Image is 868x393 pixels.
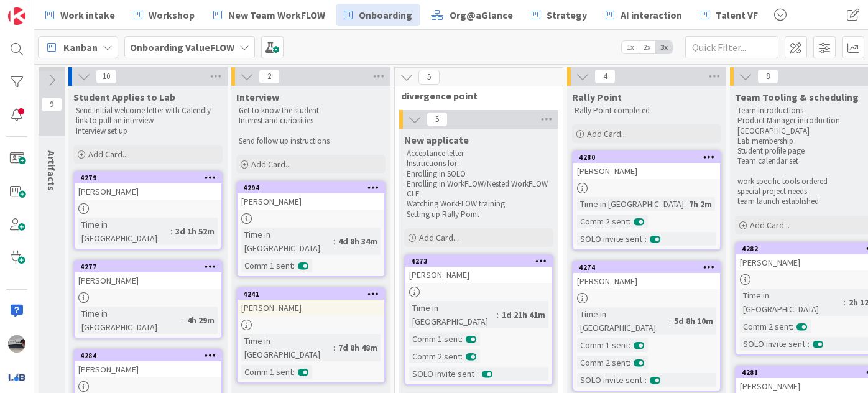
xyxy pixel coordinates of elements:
[423,4,520,26] a: Org@aGlance
[75,350,221,361] div: 4284
[577,215,629,228] div: Comm 2 sent
[76,106,220,126] p: Send Initial welcome letter with Calendly link to pull an interview
[587,128,627,139] span: Add Card...
[598,4,690,26] a: AI interaction
[573,152,720,163] div: 4280
[404,254,553,386] a: 4273[PERSON_NAME]Time in [GEOGRAPHIC_DATA]:1d 21h 41mComm 1 sent:Comm 2 sent:SOLO invite sent:
[239,116,383,126] p: Interest and curiosities
[236,181,386,277] a: 4294[PERSON_NAME]Time in [GEOGRAPHIC_DATA]:4d 8h 34mComm 1 sent:
[572,150,721,251] a: 4280[PERSON_NAME]Time in [GEOGRAPHIC_DATA]:7h 2mComm 2 sent:SOLO invite sent:
[740,337,808,351] div: SOLO invite sent
[75,350,221,377] div: 4284[PERSON_NAME]
[808,337,810,351] span: :
[130,41,234,53] b: Onboarding ValueFLOW
[407,169,551,179] p: Enrolling in SOLO
[461,349,463,363] span: :
[75,261,221,289] div: 4277[PERSON_NAME]
[577,197,684,211] div: Time in [GEOGRAPHIC_DATA]
[238,289,384,300] div: 4241
[740,320,792,333] div: Comm 2 sent
[407,199,551,209] p: Watching WorkFLOW training
[149,7,195,22] span: Workshop
[572,261,721,392] a: 4274[PERSON_NAME]Time in [GEOGRAPHIC_DATA]:5d 8h 10mComm 1 sent:Comm 2 sent:SOLO invite sent:
[243,290,384,298] div: 4241
[573,262,720,273] div: 4274
[401,90,547,102] span: divergence point
[579,263,720,272] div: 4274
[750,220,790,231] span: Add Card...
[88,149,128,160] span: Add Card...
[8,7,25,25] img: Visit kanbanzone.com
[572,91,622,103] span: Rally Point
[293,365,295,379] span: :
[251,159,291,170] span: Add Card...
[41,97,62,112] span: 9
[655,41,672,53] span: 3x
[757,69,778,84] span: 8
[241,365,293,379] div: Comm 1 sent
[73,91,175,103] span: Student Applies to Lab
[409,349,461,363] div: Comm 2 sent
[75,172,221,200] div: 4279[PERSON_NAME]
[419,232,459,243] span: Add Card...
[63,40,98,55] span: Kanban
[38,4,122,26] a: Work intake
[461,332,463,346] span: :
[499,308,548,321] div: 1d 21h 41m
[671,314,716,328] div: 5d 8h 10m
[573,273,720,289] div: [PERSON_NAME]
[228,7,325,22] span: New Team WorkFLOW
[335,234,381,248] div: 4d 8h 34m
[685,36,778,58] input: Quick Filter...
[335,341,381,354] div: 7d 8h 48m
[75,361,221,377] div: [PERSON_NAME]
[844,295,846,309] span: :
[359,7,412,22] span: Onboarding
[182,313,184,327] span: :
[409,332,461,346] div: Comm 1 sent
[577,307,669,335] div: Time in [GEOGRAPHIC_DATA]
[170,224,172,238] span: :
[418,70,440,85] span: 5
[407,210,551,220] p: Setting up Rally Point
[293,259,295,272] span: :
[407,179,551,200] p: Enrolling in WorkFLOW/Nested WorkFLOW CLE
[236,287,386,384] a: 4241[PERSON_NAME]Time in [GEOGRAPHIC_DATA]:7d 8h 48mComm 1 sent:
[669,314,671,328] span: :
[80,351,221,360] div: 4284
[8,335,25,353] img: jB
[684,197,686,211] span: :
[477,367,479,381] span: :
[622,41,639,53] span: 1x
[238,182,384,193] div: 4294
[8,368,25,386] img: avatar
[239,136,383,146] p: Send follow up instructions
[78,307,182,334] div: Time in [GEOGRAPHIC_DATA]
[629,338,630,352] span: :
[243,183,384,192] div: 4294
[686,197,715,211] div: 7h 2m
[184,313,218,327] div: 4h 29m
[573,262,720,289] div: 4274[PERSON_NAME]
[497,308,499,321] span: :
[172,224,218,238] div: 3d 1h 52m
[259,69,280,84] span: 2
[126,4,202,26] a: Workshop
[716,7,758,22] span: Talent VF
[45,150,58,191] span: Artifacts
[60,7,115,22] span: Work intake
[75,272,221,289] div: [PERSON_NAME]
[577,232,645,246] div: SOLO invite sent
[236,91,279,103] span: Interview
[693,4,765,26] a: Talent VF
[80,262,221,271] div: 4277
[75,261,221,272] div: 4277
[241,259,293,272] div: Comm 1 sent
[594,69,616,84] span: 4
[238,182,384,210] div: 4294[PERSON_NAME]
[645,373,647,387] span: :
[76,126,220,136] p: Interview set up
[241,228,333,255] div: Time in [GEOGRAPHIC_DATA]
[409,301,497,328] div: Time in [GEOGRAPHIC_DATA]
[206,4,333,26] a: New Team WorkFLOW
